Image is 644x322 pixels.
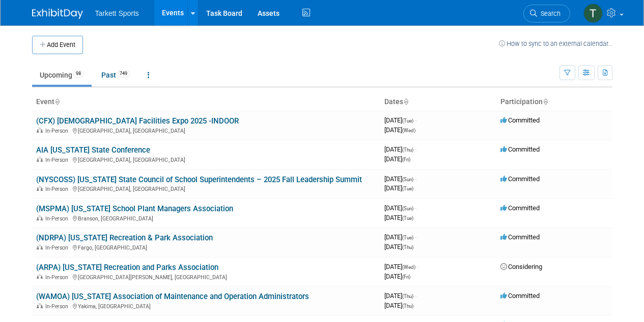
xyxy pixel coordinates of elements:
span: [DATE] [384,184,413,192]
span: - [415,292,416,300]
th: Dates [380,93,496,111]
span: Committed [500,175,540,183]
span: (Thu) [402,147,413,153]
span: - [415,175,416,183]
span: [DATE] [384,302,413,309]
a: Search [523,5,570,22]
span: In-Person [45,157,71,163]
span: (Fri) [402,274,410,280]
a: (ARPA) [US_STATE] Recreation and Parks Association [36,263,218,272]
span: [DATE] [384,243,413,251]
span: In-Person [45,303,71,310]
div: Fargo, [GEOGRAPHIC_DATA] [36,243,376,251]
button: Add Event [32,36,83,54]
span: In-Person [45,274,71,281]
a: AIA [US_STATE] State Conference [36,145,150,155]
span: In-Person [45,244,71,251]
span: [DATE] [384,273,410,280]
span: In-Person [45,186,71,192]
a: (NYSCOSS) [US_STATE] State Council of School Superintendents – 2025 Fall Leadership Summit [36,175,362,184]
span: - [417,263,418,270]
span: (Tue) [402,235,413,240]
span: 749 [117,70,130,78]
a: Sort by Participation Type [543,97,548,106]
span: [DATE] [384,116,416,124]
span: Tarkett Sports [95,9,139,17]
span: (Fri) [402,157,410,162]
img: In-Person Event [37,244,43,250]
span: In-Person [45,128,71,134]
span: Committed [500,145,540,153]
span: (Tue) [402,118,413,123]
a: Upcoming98 [32,65,92,85]
div: [GEOGRAPHIC_DATA][PERSON_NAME], [GEOGRAPHIC_DATA] [36,273,376,281]
span: [DATE] [384,263,418,270]
a: (NDRPA) [US_STATE] Recreation & Park Association [36,233,213,242]
span: [DATE] [384,233,416,241]
div: [GEOGRAPHIC_DATA], [GEOGRAPHIC_DATA] [36,155,376,163]
span: (Thu) [402,293,413,299]
a: (WAMOA) [US_STATE] Association of Maintenance and Operation Administrators [36,292,309,301]
a: (MSPMA) [US_STATE] School Plant Managers Association [36,204,233,213]
img: In-Person Event [37,157,43,162]
a: How to sync to an external calendar... [499,40,612,47]
span: Committed [500,116,540,124]
img: In-Person Event [37,215,43,220]
span: (Thu) [402,244,413,250]
span: [DATE] [384,292,416,300]
span: Committed [500,292,540,300]
span: (Thu) [402,303,413,309]
th: Event [32,93,380,111]
span: Committed [500,204,540,212]
span: (Sun) [402,177,413,182]
img: In-Person Event [37,274,43,279]
span: [DATE] [384,175,416,183]
span: [DATE] [384,155,410,163]
th: Participation [496,93,612,111]
span: (Tue) [402,215,413,221]
img: ExhibitDay [32,9,83,19]
div: [GEOGRAPHIC_DATA], [GEOGRAPHIC_DATA] [36,126,376,134]
span: [DATE] [384,145,416,153]
img: In-Person Event [37,303,43,308]
span: - [415,233,416,241]
img: In-Person Event [37,128,43,133]
span: (Wed) [402,264,415,270]
a: Past749 [94,65,138,85]
div: Yakima, [GEOGRAPHIC_DATA] [36,302,376,310]
div: [GEOGRAPHIC_DATA], [GEOGRAPHIC_DATA] [36,184,376,192]
span: - [415,145,416,153]
span: [DATE] [384,126,415,134]
span: [DATE] [384,214,413,221]
span: Search [537,10,561,17]
span: (Tue) [402,186,413,191]
span: (Wed) [402,128,415,133]
span: Considering [500,263,542,270]
div: Branson, [GEOGRAPHIC_DATA] [36,214,376,222]
span: - [415,204,416,212]
span: (Sun) [402,206,413,211]
span: [DATE] [384,204,416,212]
span: 98 [73,70,84,78]
a: Sort by Event Name [54,97,60,106]
a: Sort by Start Date [403,97,408,106]
span: In-Person [45,215,71,222]
span: Committed [500,233,540,241]
span: - [415,116,416,124]
img: In-Person Event [37,186,43,191]
a: (CFX) [DEMOGRAPHIC_DATA] Facilities Expo 2025 -INDOOR [36,116,239,126]
img: Tom Breuer [583,4,603,23]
